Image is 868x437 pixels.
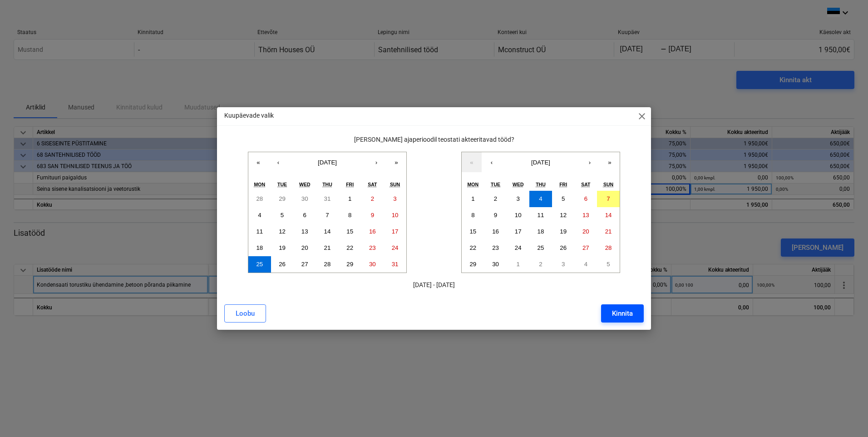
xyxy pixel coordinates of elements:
[325,212,329,218] abbr: August 7, 2025
[339,240,361,256] button: August 22, 2025
[507,191,529,207] button: September 3, 2025
[392,261,399,268] abbr: August 31, 2025
[529,256,552,273] button: October 2, 2025
[552,191,575,207] button: September 5, 2025
[366,152,386,172] button: ›
[324,244,331,251] abbr: August 21, 2025
[303,212,306,218] abbr: August 6, 2025
[348,195,351,202] abbr: August 1, 2025
[361,256,384,273] button: August 30, 2025
[368,182,377,187] abbr: Saturday
[560,228,567,235] abbr: September 19, 2025
[268,152,288,172] button: ‹
[552,207,575,223] button: September 12, 2025
[346,244,353,251] abbr: August 22, 2025
[271,240,294,256] button: August 19, 2025
[293,191,316,207] button: July 30, 2025
[636,111,647,122] span: close
[293,223,316,240] button: August 13, 2025
[538,244,544,251] abbr: September 25, 2025
[371,195,374,202] abbr: August 2, 2025
[324,261,331,268] abbr: August 28, 2025
[597,191,620,207] button: September 7, 2025
[224,280,644,290] p: [DATE] - [DATE]
[494,195,497,202] abbr: September 2, 2025
[531,159,550,166] span: [DATE]
[371,212,374,218] abbr: August 9, 2025
[316,207,339,223] button: August 7, 2025
[612,308,633,319] div: Kinnita
[384,240,406,256] button: August 24, 2025
[281,212,284,218] abbr: August 5, 2025
[469,261,476,268] abbr: September 29, 2025
[339,207,361,223] button: August 8, 2025
[339,191,361,207] button: August 1, 2025
[301,228,308,235] abbr: August 13, 2025
[582,228,589,235] abbr: September 20, 2025
[384,256,406,273] button: August 31, 2025
[484,191,507,207] button: September 2, 2025
[529,191,552,207] button: September 4, 2025
[279,195,286,202] abbr: July 29, 2025
[581,182,590,187] abbr: Saturday
[491,182,500,187] abbr: Tuesday
[322,182,332,187] abbr: Thursday
[559,182,567,187] abbr: Friday
[600,152,620,172] button: »
[384,207,406,223] button: August 10, 2025
[603,182,613,187] abbr: Sunday
[597,223,620,240] button: September 21, 2025
[346,228,353,235] abbr: August 15, 2025
[390,182,400,187] abbr: Sunday
[468,182,479,187] abbr: Monday
[492,228,499,235] abbr: September 16, 2025
[316,191,339,207] button: July 31, 2025
[316,240,339,256] button: August 21, 2025
[601,304,644,323] button: Kinnita
[301,244,308,251] abbr: August 20, 2025
[605,212,612,218] abbr: September 14, 2025
[392,212,399,218] abbr: August 10, 2025
[293,207,316,223] button: August 6, 2025
[256,195,263,202] abbr: July 28, 2025
[507,223,529,240] button: September 17, 2025
[324,195,331,202] abbr: July 31, 2025
[248,223,271,240] button: August 11, 2025
[607,261,610,268] abbr: October 5, 2025
[462,256,484,273] button: September 29, 2025
[258,212,261,218] abbr: August 4, 2025
[392,228,399,235] abbr: August 17, 2025
[539,261,542,268] abbr: October 2, 2025
[507,240,529,256] button: September 24, 2025
[248,152,268,172] button: «
[256,261,263,268] abbr: August 25, 2025
[515,212,522,218] abbr: September 10, 2025
[471,195,474,202] abbr: September 1, 2025
[513,182,524,187] abbr: Wednesday
[224,135,644,144] p: [PERSON_NAME] ajaperioodil teostati akteeritavad tööd?
[536,182,546,187] abbr: Thursday
[224,111,274,120] p: Kuupäevade valik
[517,261,520,268] abbr: October 1, 2025
[507,207,529,223] button: September 10, 2025
[539,195,542,202] abbr: September 4, 2025
[318,159,337,166] span: [DATE]
[502,152,580,172] button: [DATE]
[484,207,507,223] button: September 9, 2025
[515,244,522,251] abbr: September 24, 2025
[584,195,587,202] abbr: September 6, 2025
[384,191,406,207] button: August 3, 2025
[482,152,502,172] button: ‹
[277,182,287,187] abbr: Tuesday
[316,223,339,240] button: August 14, 2025
[494,212,497,218] abbr: September 9, 2025
[484,240,507,256] button: September 23, 2025
[346,261,353,268] abbr: August 29, 2025
[324,228,331,235] abbr: August 14, 2025
[293,256,316,273] button: August 27, 2025
[597,240,620,256] button: September 28, 2025
[492,244,499,251] abbr: September 23, 2025
[538,212,544,218] abbr: September 11, 2025
[560,244,567,251] abbr: September 26, 2025
[346,182,354,187] abbr: Friday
